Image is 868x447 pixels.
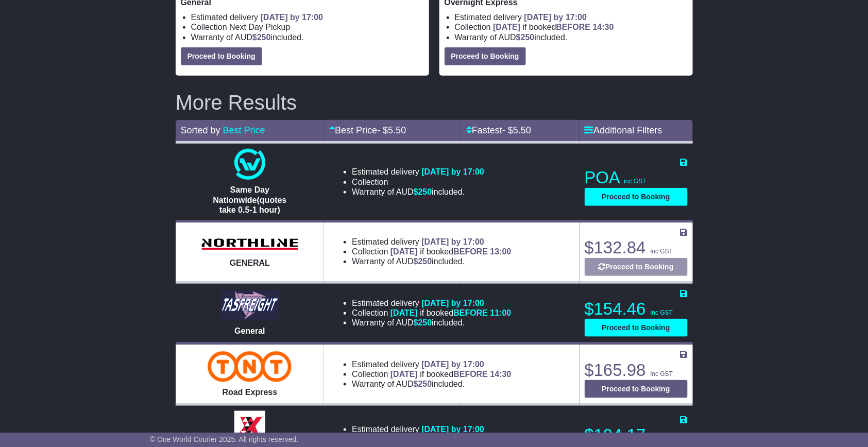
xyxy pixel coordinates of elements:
[421,425,484,434] span: [DATE] by 17:00
[421,237,484,246] span: [DATE] by 17:00
[352,177,484,187] li: Collection
[352,424,484,434] li: Estimated delivery
[585,237,688,258] p: $132.84
[418,318,432,327] span: 250
[651,248,673,255] span: inc GST
[191,32,424,42] li: Warranty of AUD included.
[493,23,614,31] span: if booked
[414,318,432,327] span: $
[223,125,265,135] a: Best Price
[414,257,432,266] span: $
[418,380,432,388] span: 250
[352,308,511,318] li: Collection
[234,411,265,442] img: Border Express: Express Bulk Service
[490,247,512,256] span: 13:00
[352,256,511,266] li: Warranty of AUD included.
[585,299,688,319] p: $154.46
[502,125,531,135] span: - $
[352,167,484,177] li: Estimated delivery
[490,370,512,379] span: 14:30
[414,187,432,196] span: $
[524,13,587,22] span: [DATE] by 17:00
[593,23,614,31] span: 14:30
[585,319,688,337] button: Proceed to Booking
[513,125,531,135] span: 5.50
[453,308,488,317] span: BEFORE
[455,32,688,42] li: Warranty of AUD included.
[352,359,511,369] li: Estimated delivery
[651,309,673,316] span: inc GST
[421,167,484,176] span: [DATE] by 17:00
[223,388,278,397] span: Road Express
[230,259,270,267] span: GENERAL
[377,125,406,135] span: - $
[252,33,271,42] span: $
[234,326,265,335] span: General
[490,308,512,317] span: 11:00
[390,370,511,379] span: if booked
[388,125,406,135] span: 5.50
[390,308,418,317] span: [DATE]
[352,187,484,197] li: Warranty of AUD included.
[220,290,279,321] img: Tasfreight: General
[198,235,301,253] img: Northline Distribution: GENERAL
[421,299,484,307] span: [DATE] by 17:00
[455,22,688,32] li: Collection
[414,380,432,388] span: $
[329,125,406,135] a: Best Price- $5.50
[352,237,511,247] li: Estimated delivery
[421,360,484,369] span: [DATE] by 17:00
[585,188,688,206] button: Proceed to Booking
[453,247,488,256] span: BEFORE
[556,23,591,31] span: BEFORE
[493,23,520,31] span: [DATE]
[585,380,688,398] button: Proceed to Booking
[208,351,292,382] img: TNT Domestic: Road Express
[352,318,511,328] li: Warranty of AUD included.
[191,12,424,22] li: Estimated delivery
[651,370,673,377] span: inc GST
[585,258,688,276] button: Proceed to Booking
[390,247,418,256] span: [DATE]
[261,13,324,22] span: [DATE] by 17:00
[352,369,511,379] li: Collection
[390,370,418,379] span: [DATE]
[191,22,424,32] li: Collection
[390,308,511,317] span: if booked
[418,257,432,266] span: 250
[352,298,511,308] li: Estimated delivery
[234,149,265,180] img: One World Courier: Same Day Nationwide(quotes take 0.5-1 hour)
[181,125,220,135] span: Sorted by
[181,47,262,65] button: Proceed to Booking
[150,435,299,443] span: © One World Courier 2025. All rights reserved.
[229,23,290,31] span: Next Day Pickup
[516,33,535,42] span: $
[521,33,535,42] span: 250
[585,360,688,381] p: $165.98
[466,125,531,135] a: Fastest- $5.50
[585,167,688,188] p: POA
[418,187,432,196] span: 250
[585,425,688,445] p: $194.17
[390,247,511,256] span: if booked
[585,125,662,135] a: Additional Filters
[176,91,693,114] h2: More Results
[455,12,688,22] li: Estimated delivery
[624,178,646,185] span: inc GST
[445,47,526,65] button: Proceed to Booking
[213,185,286,214] span: Same Day Nationwide(quotes take 0.5-1 hour)
[352,379,511,389] li: Warranty of AUD included.
[257,33,271,42] span: 250
[352,247,511,256] li: Collection
[453,370,488,379] span: BEFORE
